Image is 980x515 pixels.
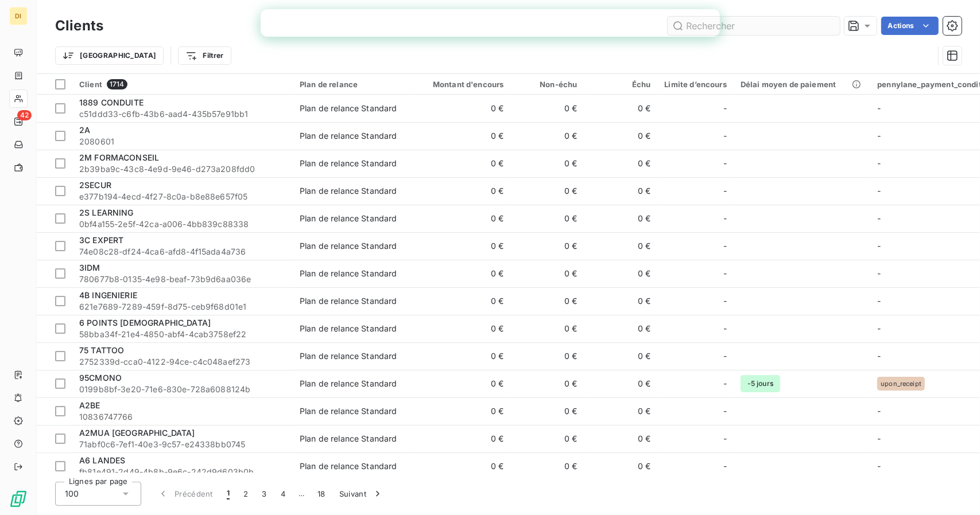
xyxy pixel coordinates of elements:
td: 0 € [412,397,511,425]
span: 74e08c28-df24-4ca6-afd8-4f15ada4a736 [79,246,286,257]
span: - [877,461,881,471]
h3: Clients [55,15,103,36]
span: 2M FORMACONSEIL [79,153,159,162]
span: 0199b8bf-3e20-71e6-830e-728a6088124b [79,384,286,395]
td: 0 € [412,425,511,452]
span: 1 [227,488,230,500]
div: Plan de relance Standard [300,158,397,169]
span: - [877,351,881,361]
span: fb81e491-2d49-4b8b-9e6c-242d9d603b0b [79,466,286,478]
td: 0 € [412,232,511,260]
span: 71abf0c6-7ef1-40e3-9c57-e24338bb0745 [79,439,286,450]
td: 0 € [584,452,658,480]
div: Plan de relance Standard [300,405,397,417]
td: 0 € [511,342,584,370]
span: - [877,103,881,113]
td: 0 € [584,260,658,287]
span: 780677b8-0135-4e98-beaf-73b9d6aa036e [79,274,286,285]
td: 0 € [412,177,511,205]
span: - [723,268,727,279]
span: - [723,378,727,389]
button: 2 [237,482,255,506]
span: 42 [17,110,32,120]
div: Plan de relance Standard [300,130,397,142]
td: 0 € [412,315,511,342]
td: 0 € [511,177,584,205]
td: 0 € [584,150,658,177]
div: Plan de relance Standard [300,268,397,279]
div: Montant d'encours [419,80,504,89]
span: 10836747766 [79,411,286,423]
button: 4 [274,482,292,506]
span: - [723,323,727,334]
span: 2752339d-cca0-4122-94ce-c4c048aef273 [79,356,286,368]
span: … [292,485,311,503]
span: - [877,434,881,443]
td: 0 € [412,260,511,287]
td: 0 € [584,205,658,232]
td: 0 € [412,95,511,122]
input: Rechercher [668,17,840,35]
span: - [723,103,727,114]
span: 6 POINTS [DEMOGRAPHIC_DATA] [79,318,211,327]
span: - [723,461,727,472]
td: 0 € [584,287,658,315]
td: 0 € [511,315,584,342]
span: 2S LEARNING [79,208,134,217]
td: 0 € [584,342,658,370]
div: Plan de relance Standard [300,213,397,224]
td: 0 € [584,397,658,425]
td: 0 € [511,425,584,452]
span: 3IDM [79,263,100,272]
div: Plan de relance Standard [300,240,397,252]
td: 0 € [412,150,511,177]
div: Plan de relance Standard [300,185,397,197]
button: Actions [881,17,939,35]
span: - [877,213,881,223]
span: 1714 [107,79,127,89]
span: - [877,296,881,306]
span: c51ddd33-c6fb-43b6-aad4-435b57e91bb1 [79,108,286,120]
div: Plan de relance Standard [300,461,397,472]
button: Précédent [150,482,220,506]
td: 0 € [511,370,584,397]
span: - [877,241,881,251]
span: 58bba34f-21e4-4850-abf4-4cab3758ef22 [79,329,286,340]
span: - [877,268,881,278]
span: - [877,406,881,416]
div: Plan de relance Standard [300,295,397,307]
div: Plan de relance Standard [300,103,397,114]
span: 95CMONO [79,373,122,383]
td: 0 € [412,205,511,232]
span: - [877,158,881,168]
span: 2SECUR [79,180,111,190]
td: 0 € [511,205,584,232]
td: 0 € [511,95,584,122]
span: - [723,185,727,197]
span: 2A [79,125,90,135]
span: 4B INGENIERIE [79,290,137,300]
td: 0 € [584,425,658,452]
td: 0 € [584,232,658,260]
div: Plan de relance [300,80,405,89]
td: 0 € [412,342,511,370]
span: 75 TATTOO [79,345,124,355]
td: 0 € [584,177,658,205]
td: 0 € [584,315,658,342]
span: - [877,131,881,141]
span: 0bf4a155-2e5f-42ca-a006-4bb839c88338 [79,219,286,230]
td: 0 € [511,287,584,315]
span: e377b194-4ecd-4f27-8c0a-b8e88e657f05 [79,191,286,202]
button: 1 [220,482,237,506]
span: 1889 CONDUITE [79,97,144,107]
td: 0 € [511,397,584,425]
td: 0 € [511,122,584,150]
div: DI [9,7,28,25]
span: - [723,405,727,417]
span: - [877,186,881,196]
button: Filtrer [178,46,231,65]
button: Suivant [332,482,390,506]
div: Délai moyen de paiement [741,80,863,89]
div: Échu [591,80,651,89]
span: Client [79,80,102,89]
